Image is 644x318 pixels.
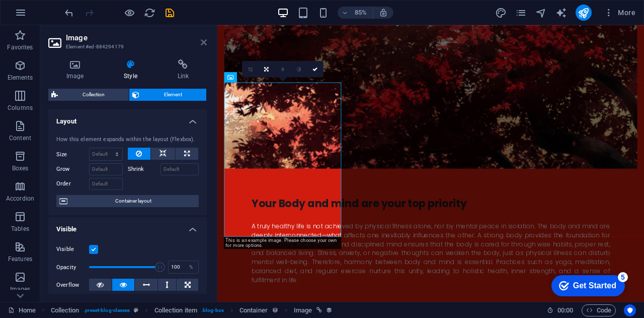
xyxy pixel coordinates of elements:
button: Container layout [56,195,199,207]
a: Confirm ( Ctrl ⏎ ) [307,61,324,77]
button: More [600,5,639,21]
h4: Image [48,59,106,81]
p: Tables [11,225,29,233]
i: Undo: Change image (Ctrl+Z) [63,7,75,19]
i: This element can be bound to a collection field [272,307,278,313]
button: Element [129,89,206,101]
div: Get Started [30,11,73,20]
span: Click to select. Double-click to edit [294,304,312,316]
label: Opacity [56,265,89,270]
span: Container layout [70,195,196,207]
h6: Session time [547,304,574,316]
button: Usercentrics [624,304,636,316]
i: This element is a customizable preset [134,307,138,313]
label: Size [56,152,89,157]
a: Crop mode [242,61,258,77]
span: Click to select. Double-click to edit [51,304,79,316]
p: Images [10,285,31,293]
i: Design (Ctrl+Alt+Y) [495,7,507,19]
a: Change orientation [259,61,275,77]
h4: Visible [48,217,207,235]
div: Get Started 5 items remaining, 0% complete [8,5,82,26]
input: Default [89,163,123,175]
h4: Style [106,59,159,81]
h3: Element #ed-884294179 [66,42,187,51]
button: publish [576,5,592,21]
i: This element is bound to a collection [326,307,333,313]
i: This element is linked [316,307,322,313]
p: Elements [8,74,33,82]
p: Boxes [12,164,29,172]
h4: Link [159,59,207,81]
button: save [164,7,176,19]
a: Greyscale [291,61,307,77]
a: Blur [275,61,291,77]
button: navigator [535,7,547,19]
i: On resize automatically adjust zoom level to fit chosen device. [379,8,388,17]
nav: breadcrumb [51,304,333,316]
button: text_generator [555,7,568,19]
button: Collection [48,89,129,101]
p: Features [8,255,32,263]
button: reload [143,7,155,19]
button: undo [63,7,75,19]
i: AI Writer [555,7,567,19]
h4: Layout [48,109,207,128]
div: How this element expands within the layout (Flexbox). [56,136,199,144]
p: Accordion [6,195,34,203]
i: Navigator [535,7,547,19]
span: More [604,8,635,18]
a: Click to cancel selection. Double-click to open Pages [8,304,36,316]
p: Columns [8,104,33,112]
p: Content [9,134,31,142]
input: Default [89,178,123,190]
span: 00 00 [557,304,573,316]
label: Overflow [56,279,89,291]
i: Reload page [144,7,155,19]
button: Code [582,304,616,316]
i: Publish [578,7,589,19]
p: Favorites [7,43,33,51]
label: Shrink [128,163,160,175]
span: Click to select. Double-click to edit [239,304,268,316]
label: Visible [56,243,89,256]
input: Default [160,163,199,175]
button: Click here to leave preview mode and continue editing [123,7,135,19]
span: Code [586,304,611,316]
div: % [184,261,198,273]
button: pages [515,7,527,19]
h2: Image [66,33,207,42]
h6: 85% [353,7,369,19]
span: . blog-box [201,304,224,316]
div: 5 [74,2,85,12]
span: Click to select. Double-click to edit [154,304,197,316]
span: : [565,306,566,314]
button: 85% [338,7,373,19]
span: . preset-blog-classes [84,304,130,316]
span: Collection [61,89,126,101]
span: Element [142,89,203,101]
button: design [495,7,507,19]
label: Order [56,178,89,190]
i: Save (Ctrl+S) [164,7,176,19]
label: Grow [56,163,89,175]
